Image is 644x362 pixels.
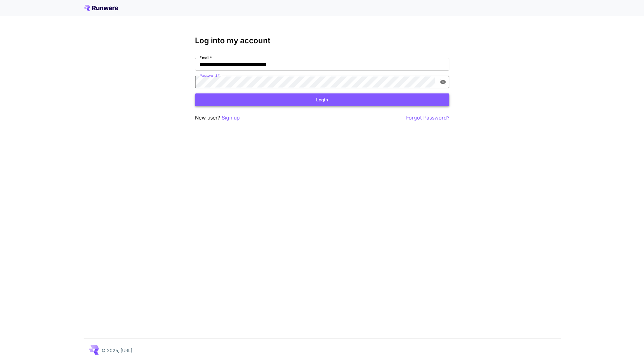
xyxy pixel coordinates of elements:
[101,347,132,354] p: © 2025, [URL]
[222,114,240,122] button: Sign up
[199,55,212,60] label: Email
[195,36,449,45] h3: Log into my account
[195,114,240,122] p: New user?
[195,93,449,106] button: Login
[406,114,449,122] button: Forgot Password?
[437,76,449,88] button: toggle password visibility
[199,73,220,78] label: Password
